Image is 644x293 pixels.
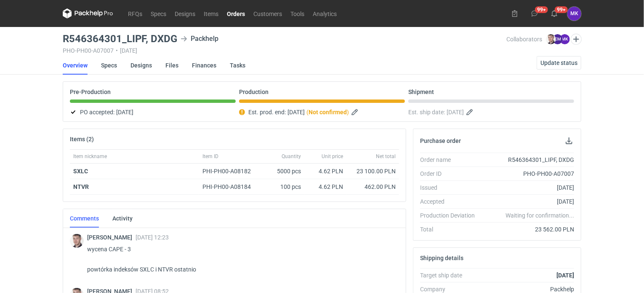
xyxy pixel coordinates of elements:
div: PHO-PH00-A07007 [482,169,574,178]
a: Specs [101,56,117,75]
p: Production [239,89,269,95]
div: 5000 pcs [262,164,304,179]
div: 100 pcs [262,179,304,195]
a: Designs [130,56,152,75]
span: Collaborators [507,36,543,43]
strong: Not confirmed [309,109,347,116]
div: Total [420,225,482,234]
div: Martyna Kozyra [567,7,581,21]
button: Edit estimated shipping date [466,107,476,117]
div: PHI-PH00-A08182 [202,167,259,175]
span: Quantity [282,153,301,160]
button: 99+ [548,7,561,20]
div: PHI-PH00-A08184 [202,183,259,191]
button: Update status [537,56,581,70]
div: Est. prod. end: [239,107,405,117]
a: Files [165,56,178,75]
a: Designs [170,8,200,19]
strong: [DATE] [556,272,574,279]
a: Orders [223,8,249,19]
span: [DATE] [287,107,305,117]
strong: NTVR [73,183,89,190]
figcaption: EM [553,34,563,44]
span: • [116,47,118,54]
div: R546364301_LIPF, DXDG [482,156,574,164]
a: Customers [249,8,286,19]
div: Issued [420,183,482,192]
svg: Packhelp Pro [63,8,113,19]
div: Est. ship date: [408,107,574,117]
span: Item ID [202,153,218,160]
span: Net total [376,153,396,160]
a: RFQs [124,8,146,19]
div: 462.00 PLN [350,183,396,191]
div: 23 100.00 PLN [350,167,396,175]
img: Maciej Sikora [70,234,84,248]
h2: Purchase order [420,137,461,144]
span: Item nickname [73,153,107,160]
div: [DATE] [482,197,574,206]
h2: Items (2) [70,136,94,142]
div: Target ship date [420,271,482,280]
div: [DATE] [482,183,574,192]
h3: R546364301_LIPF, DXDG [63,34,177,44]
p: wycena CAPE - 3 powtórka indeksów SXLC i NTVR ostatnio [87,244,392,274]
a: Tasks [230,56,245,75]
a: Finances [192,56,216,75]
span: [DATE] [116,107,133,117]
p: Shipment [408,89,434,95]
button: Edit collaborators [571,34,582,45]
a: Comments [70,209,99,228]
div: 4.62 PLN [308,167,343,175]
button: Download PO [564,136,574,146]
img: Maciej Sikora [546,34,556,44]
a: Items [200,8,223,19]
p: Pre-Production [70,89,111,95]
a: Specs [146,8,170,19]
div: PHO-PH00-A07007 [DATE] [63,47,507,54]
button: MK [567,7,581,21]
em: ) [347,109,349,116]
div: Accepted [420,197,482,206]
div: 4.62 PLN [308,183,343,191]
div: 23 562.00 PLN [482,225,574,234]
h2: Shipping details [420,255,463,261]
a: Activity [112,209,133,228]
div: Packhelp [181,34,218,44]
span: Update status [540,60,577,66]
button: 99+ [528,7,541,20]
div: Order name [420,156,482,164]
a: Overview [63,56,88,75]
button: Edit estimated production end date [351,107,361,117]
strong: SXLC [73,168,88,175]
span: [DATE] 12:23 [136,234,169,241]
span: [PERSON_NAME] [87,234,136,241]
a: Analytics [309,8,341,19]
figcaption: MK [560,34,570,44]
span: Unit price [322,153,343,160]
div: Production Deviation [420,211,482,220]
em: ( [306,109,309,116]
span: [DATE] [447,107,464,117]
div: PO accepted: [70,107,236,117]
a: Tools [286,8,309,19]
em: Waiting for confirmation... [506,211,574,220]
div: Order ID [420,169,482,178]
